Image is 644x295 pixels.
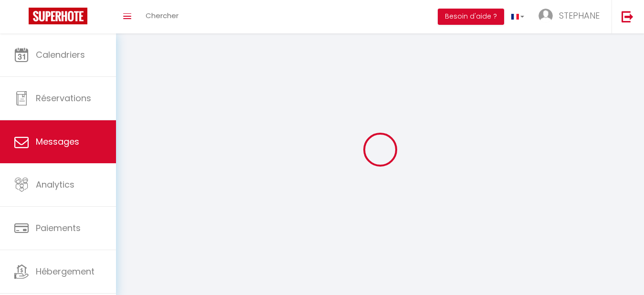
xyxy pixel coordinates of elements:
button: Besoin d'aide ? [438,9,504,25]
span: Réservations [36,92,91,104]
img: ... [538,9,553,23]
span: Chercher [146,11,179,21]
span: Hébergement [36,265,95,277]
button: Ouvrir le widget de chat LiveChat [8,4,36,32]
span: Calendriers [36,49,85,61]
span: Paiements [36,222,81,234]
span: Messages [36,136,79,147]
img: logout [622,11,633,22]
span: STEPHANE [559,10,600,21]
span: Analytics [36,179,74,190]
img: Super Booking [29,8,87,24]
